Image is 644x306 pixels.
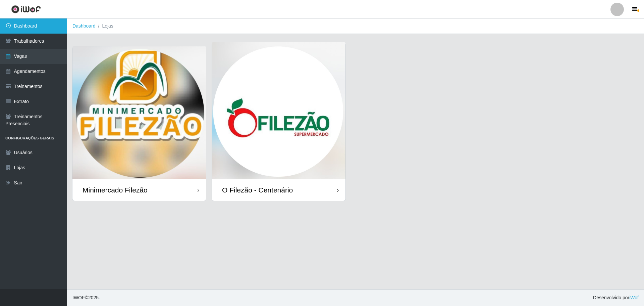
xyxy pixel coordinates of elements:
li: Lojas [96,23,113,30]
div: O Filezão - Centenário [222,186,293,194]
nav: breadcrumb [67,18,644,34]
span: © 2025 . [72,294,100,301]
span: IWOF [72,295,85,300]
img: cardImg [72,46,206,179]
span: Desenvolvido por [593,294,639,301]
a: iWof [629,295,639,300]
a: O Filezão - Centenário [212,42,345,201]
img: CoreUI Logo [11,5,41,13]
a: Dashboard [72,23,96,29]
img: cardImg [212,42,345,179]
a: Minimercado Filezão [72,46,206,201]
div: Minimercado Filezão [83,186,148,194]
